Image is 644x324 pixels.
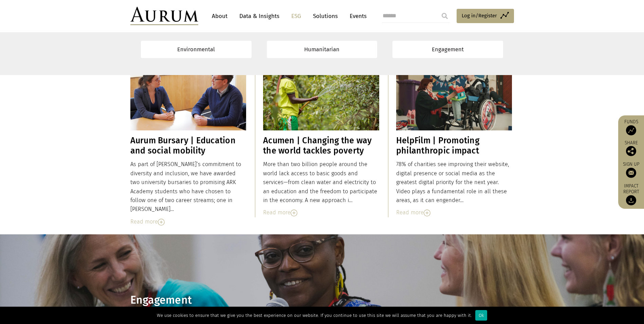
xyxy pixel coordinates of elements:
[141,41,252,58] a: Environmental
[288,10,305,22] a: ESG
[622,141,641,156] div: Share
[208,10,231,22] a: About
[622,119,641,136] a: Funds
[424,210,430,216] img: Read More
[130,7,198,25] img: Aurum
[457,9,514,23] a: Log in/Register
[263,160,379,205] div: More than two billion people around the world lack access to basic goods and services—from clean ...
[475,310,487,321] div: Ok
[236,10,283,22] a: Data & Insights
[392,41,503,58] a: Engagement
[626,168,636,178] img: Sign up to our newsletter
[267,41,378,58] a: Humanitarian
[622,183,641,205] a: Impact report
[130,136,246,156] h3: Aurum Bursary | Education and social mobility
[310,10,341,22] a: Solutions
[130,160,246,214] div: As part of [PERSON_NAME]’s commitment to diversity and inclusion, we have awarded two university ...
[130,293,192,306] span: Engagement
[263,208,379,217] div: Read more
[158,219,165,226] img: Read More
[130,217,246,226] div: Read more
[263,136,379,156] h3: Acumen | Changing the way the world tackles poverty
[396,160,512,205] div: 78% of charities see improving their website, digital presence or social media as the greatest di...
[346,10,367,22] a: Events
[291,210,297,216] img: Read More
[396,208,512,217] div: Read more
[626,146,636,156] img: Share this post
[438,9,452,23] input: Submit
[626,125,636,136] img: Access Funds
[622,161,641,178] a: Sign up
[396,136,512,156] h3: HelpFilm | Promoting philanthropic impact
[462,12,497,20] span: Log in/Register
